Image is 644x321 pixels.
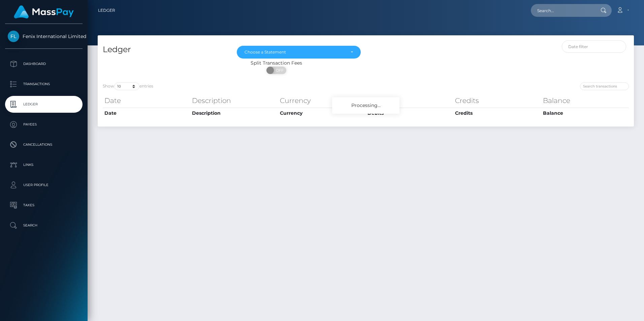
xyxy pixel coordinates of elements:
[8,59,80,69] p: Dashboard
[8,140,80,150] p: Cancellations
[5,136,83,153] a: Cancellations
[332,97,399,114] div: Processing...
[8,220,80,230] p: Search
[103,82,153,90] label: Show entries
[5,177,83,193] a: User Profile
[366,94,453,107] th: Debits
[580,82,629,90] input: Search transactions
[190,94,278,107] th: Description
[8,99,80,109] p: Ledger
[190,108,278,118] th: Description
[5,96,83,113] a: Ledger
[5,76,83,93] a: Transactions
[278,108,366,118] th: Currency
[5,56,83,72] a: Dashboard
[245,49,345,55] div: Choose a Statement
[541,108,629,118] th: Balance
[8,31,19,42] img: Fenix International Limited
[98,3,115,17] a: Ledger
[8,180,80,190] p: User Profile
[453,108,541,118] th: Credits
[5,197,83,214] a: Taxes
[5,217,83,234] a: Search
[8,119,80,130] p: Payees
[562,40,626,53] input: Date filter
[114,82,139,90] select: Showentries
[453,94,541,107] th: Credits
[237,46,361,59] button: Choose a Statement
[8,79,80,89] p: Transactions
[5,116,83,133] a: Payees
[366,108,453,118] th: Debits
[8,200,80,210] p: Taxes
[278,94,366,107] th: Currency
[103,94,190,107] th: Date
[5,33,83,39] span: Fenix International Limited
[103,44,227,56] h4: Ledger
[8,160,80,170] p: Links
[103,108,190,118] th: Date
[5,156,83,173] a: Links
[14,5,74,19] img: MassPay Logo
[98,60,455,67] div: Split Transaction Fees
[270,67,287,74] span: OFF
[531,4,594,17] input: Search...
[541,94,629,107] th: Balance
